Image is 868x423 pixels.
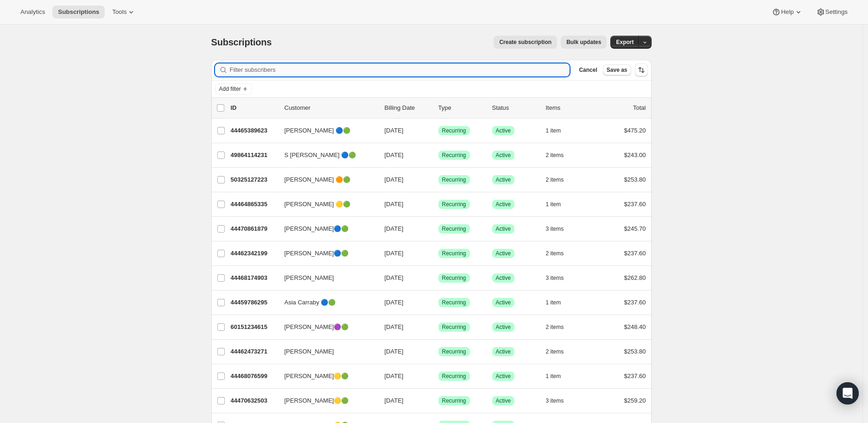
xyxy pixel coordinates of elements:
[231,298,277,307] p: 44459786295
[492,103,539,113] p: Status
[231,198,646,211] div: 44464865335[PERSON_NAME] 🟡🟢[DATE]SuccessRecurringSuccessActive1 item$237.60
[546,296,571,309] button: 1 item
[285,175,351,184] span: [PERSON_NAME] 🟠🟢
[20,8,45,16] span: Analytics
[285,151,356,160] span: S [PERSON_NAME] 🔵🟢
[496,176,511,183] span: Active
[546,345,574,358] button: 2 items
[496,274,511,282] span: Active
[546,201,561,208] span: 1 item
[231,175,277,184] p: 50325127223
[230,63,570,76] input: Filter subscribers
[442,323,466,331] span: Recurring
[496,372,511,380] span: Active
[285,347,334,356] span: [PERSON_NAME]
[285,298,336,307] span: Asia Carraby 🔵🟢
[633,103,646,113] p: Total
[442,225,466,233] span: Recurring
[546,222,574,235] button: 3 items
[211,37,272,47] span: Subscriptions
[279,369,372,384] button: [PERSON_NAME]🟡🟢
[279,246,372,261] button: [PERSON_NAME]🔵🟢
[219,85,241,93] span: Add filter
[442,397,466,404] span: Recurring
[285,322,349,332] span: [PERSON_NAME]🟣🟢
[546,370,571,383] button: 1 item
[231,249,277,258] p: 44462342199
[215,83,252,95] button: Add filter
[231,247,646,260] div: 44462342199[PERSON_NAME]🔵🟢[DATE]SuccessRecurringSuccessActive2 items$237.60
[496,152,511,159] span: Active
[610,36,639,49] button: Export
[231,151,277,160] p: 49864114231
[279,271,372,285] button: [PERSON_NAME]
[438,103,485,113] div: Type
[496,225,511,233] span: Active
[811,6,853,19] button: Settings
[624,397,646,404] span: $259.20
[385,225,404,232] span: [DATE]
[279,295,372,310] button: Asia Carraby 🔵🟢
[546,198,571,211] button: 1 item
[285,273,334,283] span: [PERSON_NAME]
[546,152,564,159] span: 2 items
[279,172,372,187] button: [PERSON_NAME] 🟠🟢
[575,64,601,76] button: Cancel
[279,393,372,408] button: [PERSON_NAME]🟡🟢
[496,201,511,208] span: Active
[546,176,564,183] span: 2 items
[279,123,372,138] button: [PERSON_NAME] 🔵🟢
[231,222,646,235] div: 44470861879[PERSON_NAME]🔵🟢[DATE]SuccessRecurringSuccessActive3 items$245.70
[279,197,372,212] button: [PERSON_NAME] 🟡🟢
[231,200,277,209] p: 44464865335
[579,66,597,74] span: Cancel
[231,271,646,284] div: 44468174903[PERSON_NAME][DATE]SuccessRecurringSuccessActive3 items$262.80
[385,152,404,158] span: [DATE]
[546,274,564,282] span: 3 items
[546,321,574,334] button: 2 items
[624,201,646,208] span: $237.60
[442,176,466,183] span: Recurring
[624,176,646,183] span: $253.80
[112,8,127,16] span: Tools
[442,152,466,159] span: Recurring
[231,103,277,113] p: ID
[546,247,574,260] button: 2 items
[546,124,571,137] button: 1 item
[566,38,601,46] span: Bulk updates
[624,274,646,281] span: $262.80
[52,6,105,19] button: Subscriptions
[442,274,466,282] span: Recurring
[442,250,466,257] span: Recurring
[385,103,431,113] p: Billing Date
[624,372,646,379] span: $237.60
[58,8,99,16] span: Subscriptions
[496,397,511,404] span: Active
[546,250,564,257] span: 2 items
[285,372,349,381] span: [PERSON_NAME]🟡🟢
[231,124,646,137] div: 44465389623[PERSON_NAME] 🔵🟢[DATE]SuccessRecurringSuccessActive1 item$475.20
[624,299,646,306] span: $237.60
[561,36,607,49] button: Bulk updates
[546,323,564,331] span: 2 items
[385,274,404,281] span: [DATE]
[624,348,646,355] span: $253.80
[546,372,561,380] span: 1 item
[442,127,466,134] span: Recurring
[285,224,349,234] span: [PERSON_NAME]🔵🟢
[385,201,404,208] span: [DATE]
[231,396,277,405] p: 44470632503
[231,273,277,283] p: 44468174903
[766,6,808,19] button: Help
[781,8,793,16] span: Help
[496,299,511,306] span: Active
[279,148,372,163] button: S [PERSON_NAME] 🔵🟢
[385,323,404,330] span: [DATE]
[624,225,646,232] span: $245.70
[231,224,277,234] p: 44470861879
[546,103,592,113] div: Items
[616,38,634,46] span: Export
[285,200,351,209] span: [PERSON_NAME] 🟡🟢
[624,250,646,257] span: $237.60
[496,348,511,355] span: Active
